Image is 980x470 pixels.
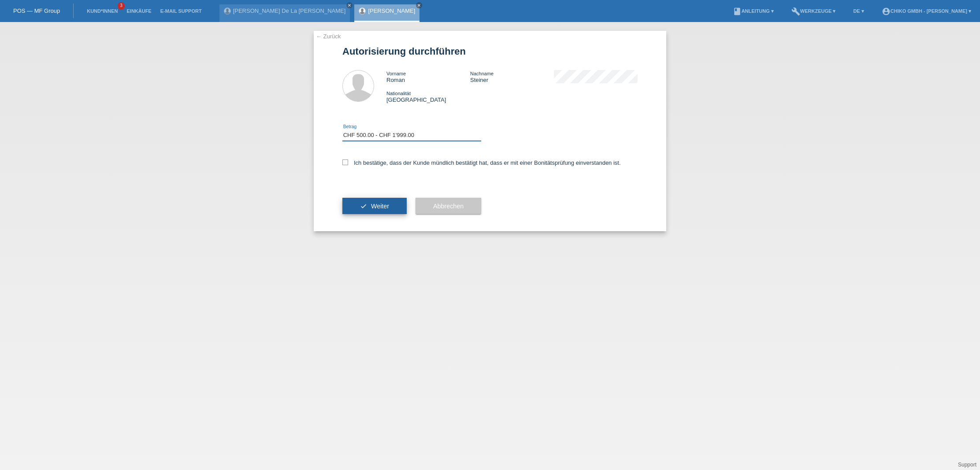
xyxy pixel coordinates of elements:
i: book [733,7,742,16]
a: account_circleChiko GmbH - [PERSON_NAME] ▾ [877,8,976,14]
a: E-Mail Support [156,8,206,14]
a: ← Zurück [316,33,341,40]
div: Steiner [470,70,554,83]
a: DE ▾ [849,8,868,14]
h1: Autorisierung durchführen [342,46,638,57]
a: POS — MF Group [13,7,60,14]
a: Einkäufe [122,8,156,14]
i: close [347,3,352,7]
i: account_circle [882,7,891,16]
a: Kund*innen [82,8,122,14]
label: Ich bestätige, dass der Kunde mündlich bestätigt hat, dass er mit einer Bonitätsprüfung einversta... [342,159,621,166]
a: [PERSON_NAME] De La [PERSON_NAME] [233,7,346,14]
a: Support [958,462,976,468]
a: buildWerkzeuge ▾ [787,8,840,14]
span: Vorname [386,71,406,76]
span: Abbrechen [433,203,464,210]
a: [PERSON_NAME] [368,7,415,14]
button: Abbrechen [416,198,481,215]
span: Weiter [371,203,389,210]
i: close [417,3,421,7]
i: check [360,203,367,210]
div: Roman [386,70,470,83]
span: Nachname [470,71,494,76]
span: 3 [118,2,125,10]
div: [GEOGRAPHIC_DATA] [386,90,470,103]
span: Nationalität [386,91,411,96]
button: check Weiter [342,198,407,215]
a: bookAnleitung ▾ [728,8,778,14]
a: close [416,2,422,8]
i: build [791,7,800,16]
a: close [346,2,353,8]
